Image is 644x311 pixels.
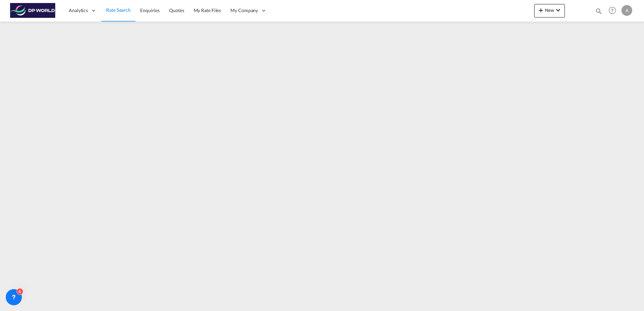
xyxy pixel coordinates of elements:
[621,5,632,16] div: A
[595,7,603,18] div: icon-magnify
[230,7,258,14] span: My Company
[537,6,545,14] md-icon: icon-plus 400-fg
[140,7,160,13] span: Enquiries
[554,6,562,14] md-icon: icon-chevron-down
[106,7,131,13] span: Rate Search
[607,5,621,17] div: Help
[10,3,56,18] img: c08ca190194411f088ed0f3ba295208c.png
[69,7,88,14] span: Analytics
[194,7,221,13] span: My Rate Files
[537,7,562,13] span: New
[595,7,603,15] md-icon: icon-magnify
[607,5,618,16] span: Help
[534,4,565,18] button: icon-plus 400-fgNewicon-chevron-down
[169,7,184,13] span: Quotes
